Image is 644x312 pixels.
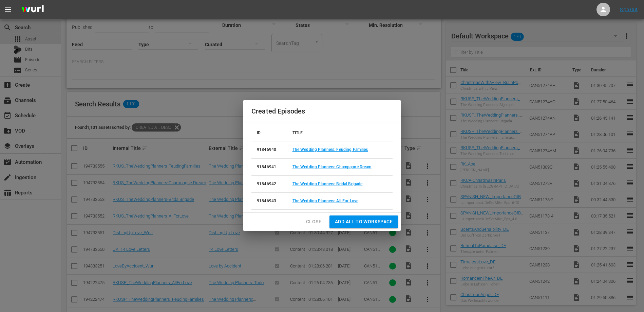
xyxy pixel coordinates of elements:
[251,125,287,141] th: ID
[335,218,393,226] span: Add all to Workspace
[292,198,358,203] a: The Wedding Planners: All For Love
[292,147,368,152] a: The Wedding Planners: Feuding Families
[287,125,393,141] th: TITLE
[251,175,287,192] td: 91846942
[292,181,363,186] a: The Wedding Planners: Bridal Brigade
[620,7,638,12] a: Sign Out
[329,215,398,228] button: Add all to Workspace
[251,158,287,175] td: 91846941
[306,218,321,226] span: Close
[16,2,49,18] img: ans4CAIJ8jUAAAAAAAAAAAAAAAAAAAAAAAAgQb4GAAAAAAAAAAAAAAAAAAAAAAAAJMjXAAAAAAAAAAAAAAAAAAAAAAAAgAT5G...
[251,192,287,209] td: 91846943
[292,164,372,169] a: The Wedding Planners: Champagne Dream
[251,141,287,158] td: 91846940
[301,215,327,228] button: Close
[251,106,393,117] h2: Created Episodes
[4,5,12,14] span: menu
